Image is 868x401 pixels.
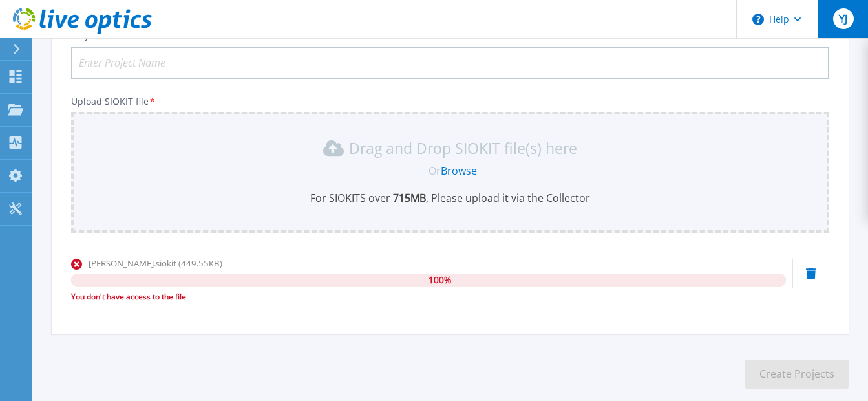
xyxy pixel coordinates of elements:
label: Project Name [71,31,137,40]
a: Browse [441,164,477,178]
button: Create Projects [745,360,849,389]
input: Enter Project Name [71,47,829,79]
div: Drag and Drop SIOKIT file(s) here OrBrowseFor SIOKITS over 715MB, Please upload it via the Collector [79,138,821,205]
span: Or [429,164,441,178]
p: Upload SIOKIT file [71,96,829,107]
span: 100 % [429,274,451,287]
span: [PERSON_NAME].siokit (449.55KB) [89,257,222,269]
div: You don't have access to the file [71,290,786,303]
span: YJ [839,14,847,24]
b: 715 MB [390,191,426,205]
p: For SIOKITS over , Please upload it via the Collector [79,191,821,205]
p: Drag and Drop SIOKIT file(s) here [349,142,577,155]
